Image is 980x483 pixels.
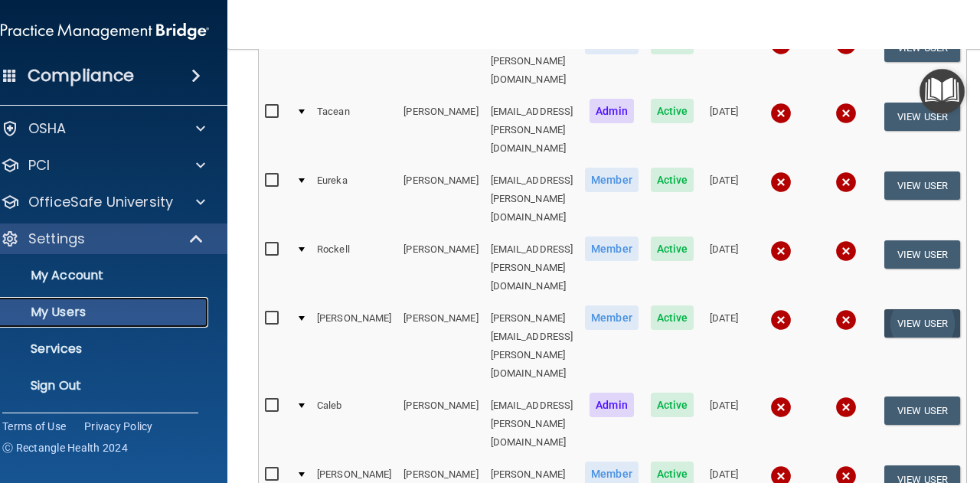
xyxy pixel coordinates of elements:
[884,309,960,338] button: View User
[770,240,792,262] img: cross.ca9f0e7f.svg
[770,171,792,193] img: cross.ca9f0e7f.svg
[700,27,748,96] td: [DATE]
[884,103,960,131] button: View User
[835,309,857,331] img: cross.ca9f0e7f.svg
[700,302,748,390] td: [DATE]
[311,27,397,96] td: Yuritcy
[28,119,67,138] p: OSHA
[700,165,748,233] td: [DATE]
[485,233,580,302] td: [EMAIL_ADDRESS][PERSON_NAME][DOMAIN_NAME]
[700,390,748,459] td: [DATE]
[485,390,580,459] td: [EMAIL_ADDRESS][PERSON_NAME][DOMAIN_NAME]
[1,16,209,47] img: PMB logo
[770,103,792,124] img: cross.ca9f0e7f.svg
[651,168,694,192] span: Active
[485,96,580,165] td: [EMAIL_ADDRESS][PERSON_NAME][DOMAIN_NAME]
[485,165,580,233] td: [EMAIL_ADDRESS][PERSON_NAME][DOMAIN_NAME]
[884,240,960,269] button: View User
[700,233,748,302] td: [DATE]
[651,393,694,417] span: Active
[311,96,397,165] td: Tacean
[397,233,484,302] td: [PERSON_NAME]
[397,27,484,96] td: [PERSON_NAME]
[2,440,128,455] span: Ⓒ Rectangle Health 2024
[397,96,484,165] td: [PERSON_NAME]
[1,156,205,175] a: PCI
[770,309,792,331] img: cross.ca9f0e7f.svg
[835,240,857,262] img: cross.ca9f0e7f.svg
[311,165,397,233] td: Eureka
[590,393,634,417] span: Admin
[1,119,205,138] a: OSHA
[715,374,962,436] iframe: Drift Widget Chat Controller
[651,237,694,261] span: Active
[28,65,134,86] h4: Compliance
[920,69,965,114] button: Open Resource Center
[590,99,634,123] span: Admin
[884,171,960,200] button: View User
[28,230,85,248] p: Settings
[311,233,397,302] td: Rockell
[1,230,204,248] a: Settings
[28,156,50,175] p: PCI
[2,419,66,434] a: Terms of Use
[835,171,857,193] img: cross.ca9f0e7f.svg
[397,302,484,390] td: [PERSON_NAME]
[485,302,580,390] td: [PERSON_NAME][EMAIL_ADDRESS][PERSON_NAME][DOMAIN_NAME]
[585,168,639,192] span: Member
[585,237,639,261] span: Member
[397,165,484,233] td: [PERSON_NAME]
[311,390,397,459] td: Caleb
[700,96,748,165] td: [DATE]
[651,99,694,123] span: Active
[651,305,694,330] span: Active
[84,419,153,434] a: Privacy Policy
[28,193,173,211] p: OfficeSafe University
[311,302,397,390] td: [PERSON_NAME]
[397,390,484,459] td: [PERSON_NAME]
[1,193,205,211] a: OfficeSafe University
[585,305,639,330] span: Member
[835,103,857,124] img: cross.ca9f0e7f.svg
[485,27,580,96] td: [EMAIL_ADDRESS][PERSON_NAME][DOMAIN_NAME]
